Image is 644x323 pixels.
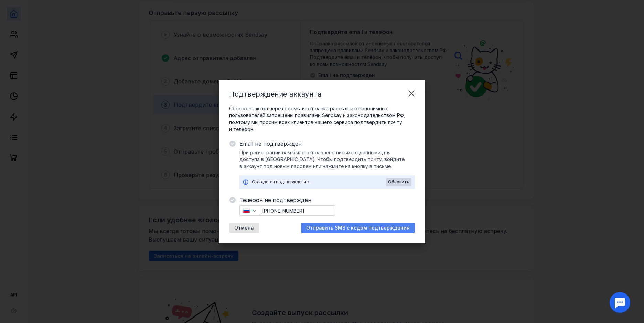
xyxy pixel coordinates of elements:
[229,223,259,233] button: Отмена
[229,90,321,98] span: Подтверждение аккаунта
[301,223,415,233] button: Отправить SMS с кодом подтверждения
[239,196,415,204] span: Телефон не подтвержден
[234,225,254,231] span: Отмена
[239,140,415,148] span: Email не подтвержден
[252,179,386,186] div: Ожидается подтверждение
[239,149,415,170] span: При регистрации вам было отправлено письмо с данными для доступа в [GEOGRAPHIC_DATA]. Чтобы подтв...
[229,105,415,133] span: Сбор контактов через формы и отправка рассылок от анонимных пользователей запрещены правилами Sen...
[306,225,410,231] span: Отправить SMS с кодом подтверждения
[388,180,409,185] span: Обновить
[386,178,411,186] button: Обновить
